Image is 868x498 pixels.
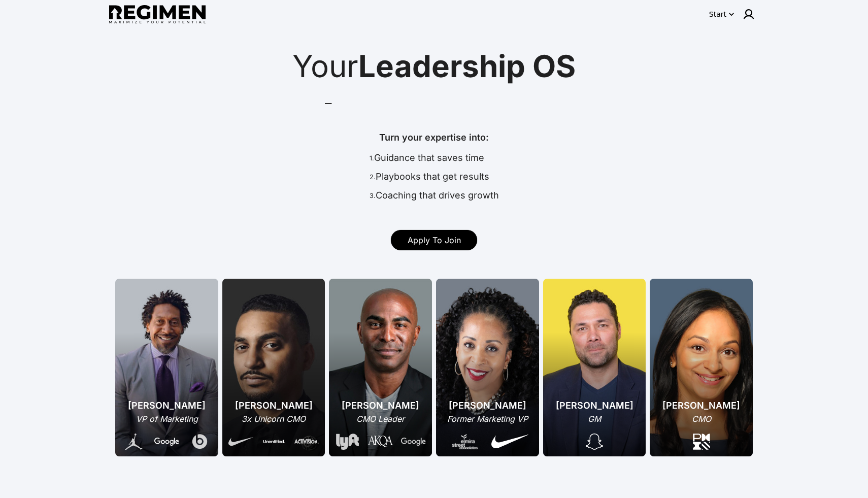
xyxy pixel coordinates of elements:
[743,8,755,20] img: user icon
[370,130,499,151] div: Turn your expertise into:
[391,230,477,250] a: Apply To Join
[370,173,376,181] span: 2.
[408,235,461,245] span: Apply To Join
[228,399,319,413] div: [PERSON_NAME]
[446,399,528,413] div: [PERSON_NAME]
[370,192,376,200] span: 3.
[121,399,212,413] div: [PERSON_NAME]
[119,51,749,81] div: Your
[662,413,740,425] div: CMO
[370,154,374,162] span: 1.
[446,413,528,425] div: Former Marketing VP
[707,6,737,22] button: Start
[370,188,499,207] div: Coaching that drives growth
[662,399,740,413] div: [PERSON_NAME]
[556,413,633,425] div: GM
[335,413,426,425] div: CMO Leader
[335,399,426,413] div: [PERSON_NAME]
[709,9,726,19] div: Start
[370,170,499,188] div: Playbooks that get results
[556,399,633,413] div: [PERSON_NAME]
[370,151,499,170] div: Guidance that saves time
[121,413,212,425] div: VP of Marketing
[358,48,576,84] span: Leadership OS
[228,413,319,425] div: 3x Unicorn CMO
[109,5,206,24] img: Regimen logo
